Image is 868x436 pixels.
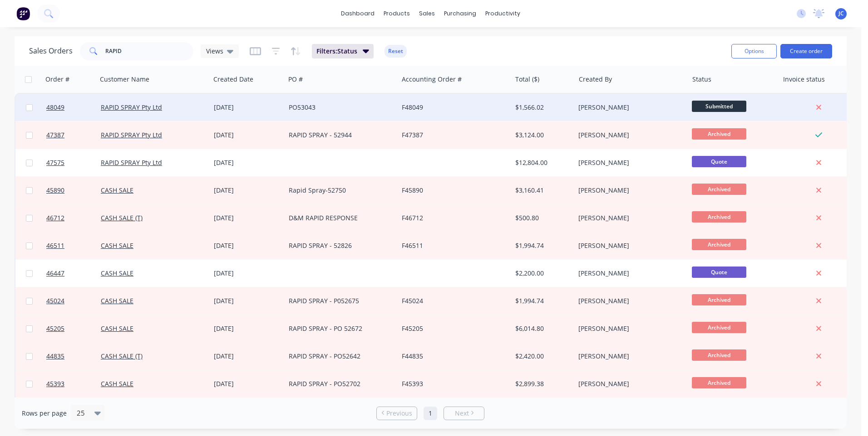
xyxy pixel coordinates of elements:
div: [DATE] [214,269,281,278]
span: 46511 [46,241,64,250]
a: 48049 [46,94,101,121]
div: [PERSON_NAME] [578,352,679,361]
a: CASH SALE [101,324,133,333]
a: RAPID SPRAY Pty Ltd [101,158,162,167]
div: $1,994.74 [515,296,568,305]
div: sales [414,7,439,20]
div: Created Date [213,75,253,84]
span: Views [206,46,223,56]
div: F45024 [402,296,503,305]
span: Filters: Status [316,47,357,56]
a: Next page [444,409,484,418]
span: 47575 [46,158,64,167]
span: Quote [692,156,746,167]
div: F48049 [402,103,503,112]
div: $2,200.00 [515,269,568,278]
div: [PERSON_NAME] [578,103,679,112]
a: CASH SALE [101,241,133,250]
div: productivity [481,7,525,20]
a: CASH SALE [101,296,133,305]
div: [DATE] [214,131,281,140]
div: products [379,7,414,20]
div: F45890 [402,186,503,195]
a: RAPID SPRAY Pty Ltd [101,103,162,111]
span: Archived [692,322,746,333]
span: Archived [692,128,746,140]
div: [PERSON_NAME] [578,241,679,250]
div: [PERSON_NAME] [578,131,679,140]
button: Filters:Status [312,44,374,58]
div: [DATE] [214,352,281,361]
span: Archived [692,349,746,361]
div: F44835 [402,352,503,361]
a: CASH SALE (T) [101,352,143,360]
div: RAPID SPRAY - PO52642 [289,352,390,361]
input: Search... [105,42,194,60]
div: F46712 [402,213,503,223]
div: [DATE] [214,241,281,250]
a: 46712 [46,204,101,232]
button: Options [731,44,777,58]
div: Invoice status [783,75,825,84]
div: RAPID SPRAY - PO 52672 [289,324,390,333]
div: $500.80 [515,213,568,223]
div: [PERSON_NAME] [578,213,679,223]
ul: Pagination [373,407,488,420]
div: Order # [45,75,69,84]
a: dashboard [336,7,379,20]
a: 45024 [46,287,101,315]
div: PO # [288,75,303,84]
div: RAPID SPRAY - PO52702 [289,379,390,388]
h1: Sales Orders [29,47,73,55]
div: Accounting Order # [402,75,462,84]
div: [PERSON_NAME] [578,269,679,278]
div: $3,160.41 [515,186,568,195]
div: $3,124.00 [515,131,568,140]
div: Rapid Spray-52750 [289,186,390,195]
span: Rows per page [22,409,67,418]
span: Archived [692,294,746,305]
span: 45024 [46,296,64,305]
span: 45205 [46,324,64,333]
div: [PERSON_NAME] [578,379,679,388]
span: 48049 [46,103,64,112]
span: Archived [692,239,746,250]
div: F46511 [402,241,503,250]
span: 44835 [46,352,64,361]
a: 47387 [46,121,101,149]
span: Archived [692,211,746,223]
span: 45890 [46,186,64,195]
span: Archived [692,377,746,388]
span: 46712 [46,213,64,223]
div: RAPID SPRAY - 52944 [289,131,390,140]
span: 45393 [46,379,64,388]
div: Total ($) [515,75,539,84]
a: Previous page [377,409,417,418]
a: CASH SALE [101,269,133,277]
div: F47387 [402,131,503,140]
div: purchasing [439,7,481,20]
div: $6,014.80 [515,324,568,333]
img: Factory [16,7,30,20]
a: 46447 [46,260,101,287]
a: 44835 [46,343,101,370]
div: PO53043 [289,103,390,112]
div: [PERSON_NAME] [578,324,679,333]
div: $2,420.00 [515,352,568,361]
div: [DATE] [214,158,281,167]
button: Create order [780,44,832,58]
div: [PERSON_NAME] [578,158,679,167]
a: 45393 [46,370,101,397]
div: D&M RAPID RESPONSE [289,213,390,223]
a: 45205 [46,315,101,342]
div: [DATE] [214,296,281,305]
span: Next [455,409,469,418]
span: JC [838,10,844,18]
div: [DATE] [214,379,281,388]
div: $2,899.38 [515,379,568,388]
div: $1,994.74 [515,241,568,250]
a: 47575 [46,149,101,176]
div: RAPID SPRAY - 52826 [289,241,390,250]
a: RAPID SPRAY Pty Ltd [101,131,162,139]
div: Customer Name [100,75,149,84]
